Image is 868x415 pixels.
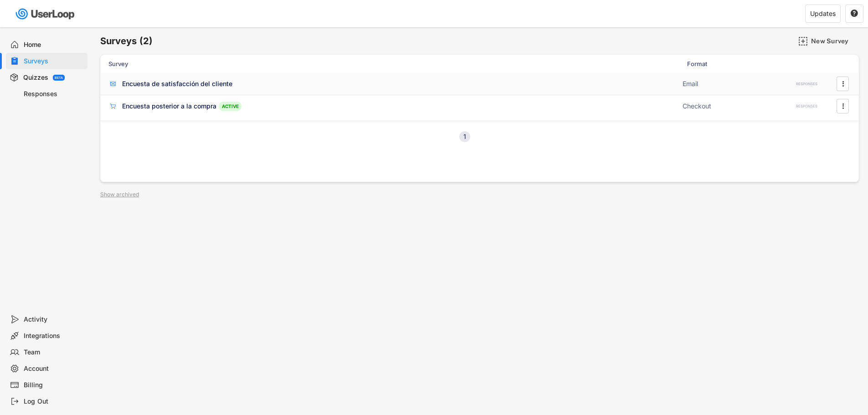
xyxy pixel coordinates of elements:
[683,102,774,111] div: Checkout
[55,76,63,79] div: BETA
[687,60,778,68] div: Format
[796,104,817,109] div: RESPONSES
[100,192,139,197] div: Show archived
[850,10,858,18] button: 
[24,397,84,406] div: Log Out
[24,57,84,66] div: Surveys
[851,9,858,17] text: 
[122,79,232,88] div: Encuesta de satisfacción del cliente
[842,79,844,88] text: 
[796,82,817,87] div: RESPONSES
[23,73,48,82] div: Quizzes
[24,348,84,357] div: Team
[24,41,84,49] div: Home
[811,37,857,45] div: New Survey
[24,332,84,340] div: Integrations
[108,60,682,68] div: Survey
[838,77,847,91] button: 
[24,381,84,389] div: Billing
[122,102,216,111] div: Encuesta posterior a la compra
[838,99,847,113] button: 
[459,133,470,140] div: 1
[100,35,153,47] h6: Surveys (2)
[810,10,836,17] div: Updates
[683,79,774,88] div: Email
[842,101,844,111] text: 
[24,315,84,324] div: Activity
[798,36,808,46] img: AddMajor.svg
[14,5,78,23] img: userloop-logo-01.svg
[24,364,84,373] div: Account
[219,102,241,111] div: ACTIVE
[24,90,84,98] div: Responses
